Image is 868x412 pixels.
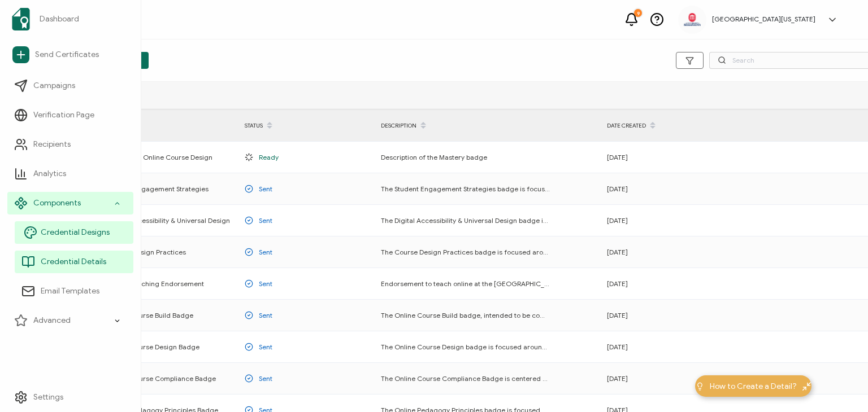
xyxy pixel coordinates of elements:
[259,372,272,385] span: Sent
[7,3,133,35] a: Dashboard
[259,309,272,322] span: Sent
[259,277,272,290] span: Sent
[601,182,737,195] div: [DATE]
[7,386,133,409] a: Settings
[259,246,272,258] span: Sent
[259,151,279,164] span: Ready
[107,277,204,290] span: Online Teaching Endorsement
[33,392,63,403] span: Settings
[7,163,133,185] a: Analytics
[259,214,272,227] span: Sent
[259,340,272,353] span: Sent
[107,246,186,258] span: Course Design Practices
[7,74,133,97] a: Campaigns
[239,116,375,135] div: STATUS
[33,80,75,91] span: Campaigns
[381,182,550,195] span: The Student Engagement Strategies badge is focused around practical strategies for active learnin...
[634,9,642,17] div: 9
[601,309,737,322] div: [DATE]
[107,182,209,195] span: Student Engagement Strategies
[35,49,99,60] span: Send Certificates
[259,182,272,195] span: Sent
[601,151,737,164] div: [DATE]
[601,214,737,227] div: [DATE]
[381,309,550,322] span: The Online Course Build badge, intended to be completed after all other badges, is focused around...
[41,256,106,268] span: Credential Details
[33,109,94,121] span: Verification Page
[107,372,216,385] span: Online Course Compliance Badge
[40,14,79,25] span: Dashboard
[15,280,133,303] a: Email Templates
[601,116,737,135] div: DATE CREATED
[811,358,868,412] iframe: Chat Widget
[802,382,811,391] img: minimize-icon.svg
[601,340,737,353] div: [DATE]
[601,246,737,258] div: [DATE]
[7,104,133,126] a: Verification Page
[712,15,815,23] h5: [GEOGRAPHIC_DATA][US_STATE]
[381,277,550,290] span: Endorsement to teach online at the [GEOGRAPHIC_DATA][US_STATE].
[601,372,737,385] div: [DATE]
[33,139,71,150] span: Recipients
[102,116,239,135] div: NAME
[381,372,550,385] span: The Online Course Compliance Badge is centered around topics and methods required for a compliant...
[601,277,737,290] div: [DATE]
[41,286,99,297] span: Email Templates
[381,151,487,164] span: Description of the Mastery badge
[12,8,30,30] img: sertifier-logomark-colored.svg
[15,251,133,273] a: Credential Details
[15,221,133,244] a: Credential Designs
[107,309,193,322] span: Online Course Build Badge
[33,198,81,209] span: Components
[710,380,797,392] span: How to Create a Detail?
[107,340,199,353] span: Online Course Design Badge
[33,168,66,179] span: Analytics
[375,116,601,135] div: DESCRIPTION
[381,246,550,258] span: The Course Design Practices badge is focused around applying effective practices to designing onl...
[7,133,133,156] a: Recipients
[7,42,133,68] a: Send Certificates
[381,340,550,353] span: The Online Course Design badge is focused around outlining online course structure and designing ...
[41,227,110,238] span: Credential Designs
[684,13,701,26] img: 54389fdd-549b-4d3d-be48-5be8e2d323fd.png
[33,315,71,326] span: Advanced
[107,151,212,164] span: Mastery of Online Course Design
[107,214,230,227] span: Digital Accessibility & Universal Design
[381,214,550,227] span: The Digital Accessibility & Universal Design badge is focused around creating accessible course m...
